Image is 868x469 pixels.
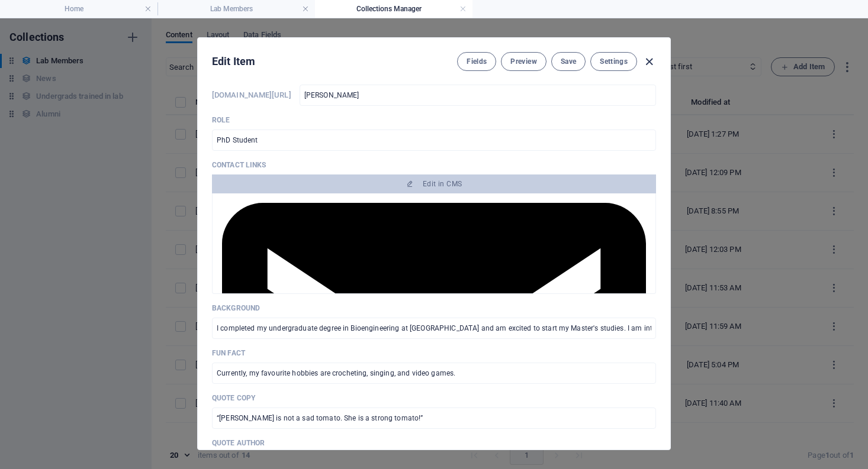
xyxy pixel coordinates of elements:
button: Save [551,52,586,71]
p: Role [212,115,656,125]
p: Contact Links [212,160,656,170]
button: Preview [501,52,546,71]
p: Quote copy [212,393,656,403]
p: Fun Fact [212,348,656,358]
button: Settings [590,52,637,71]
span: Edit in CMS [423,179,462,189]
h4: Lab Members [157,2,315,15]
span: Fields [467,57,487,66]
h2: Edit Item [212,54,255,69]
span: Save [561,57,576,66]
h6: [DOMAIN_NAME][URL] [212,88,291,102]
span: Preview [510,57,536,66]
p: Background [212,303,656,313]
p: Quote Author [212,438,656,448]
h4: Collections Manager [315,2,472,15]
button: Fields [457,52,496,71]
span: Settings [600,57,628,66]
button: Edit in CMS [212,174,656,193]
